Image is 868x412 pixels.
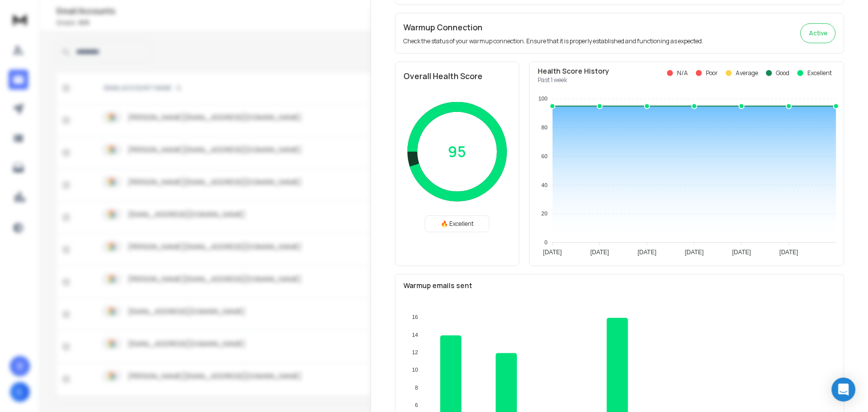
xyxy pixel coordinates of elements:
div: Open Intercom Messenger [832,378,856,402]
tspan: 6 [415,403,418,409]
tspan: [DATE] [779,249,798,256]
tspan: [DATE] [638,249,657,256]
tspan: 100 [538,96,547,102]
button: Active [800,23,836,43]
tspan: 40 [541,182,547,188]
tspan: [DATE] [590,249,609,256]
p: Excellent [807,69,832,77]
h2: Overall Health Score [403,70,511,82]
tspan: [DATE] [543,249,562,256]
p: Check the status of your warmup connection. Ensure that it is properly established and functionin... [403,37,703,45]
h2: Warmup Connection [403,21,703,33]
tspan: 80 [541,124,547,130]
p: N/A [677,69,688,77]
p: Past 1 week [538,76,609,84]
tspan: 12 [412,349,418,355]
p: Warmup emails sent [403,281,836,291]
tspan: 60 [541,153,547,159]
p: 95 [448,143,467,161]
tspan: 16 [412,314,418,320]
p: Average [736,69,758,77]
tspan: 14 [412,332,418,338]
tspan: [DATE] [732,249,751,256]
tspan: 20 [541,211,547,217]
tspan: 8 [415,385,418,391]
tspan: 10 [412,367,418,373]
p: Good [776,69,789,77]
tspan: 0 [544,239,547,245]
p: Health Score History [538,66,609,76]
p: Poor [706,69,718,77]
tspan: [DATE] [685,249,704,256]
div: 🔥 Excellent [425,215,489,232]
